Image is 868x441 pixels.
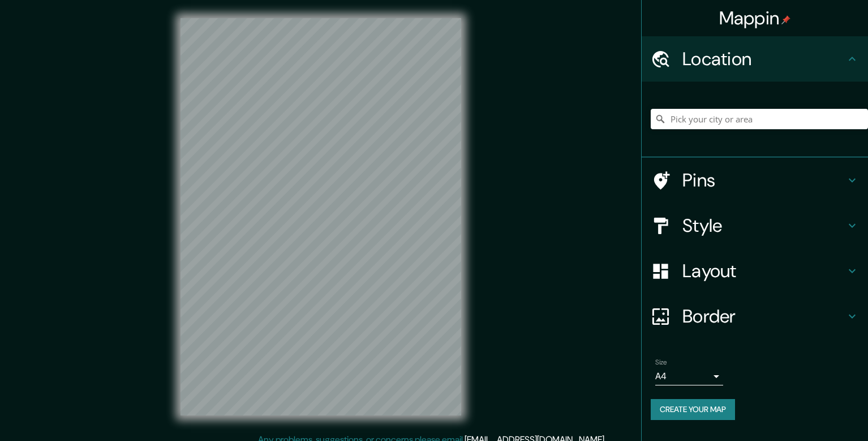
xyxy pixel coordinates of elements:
[682,169,845,192] h4: Pins
[682,260,845,282] h4: Layout
[682,48,845,70] h4: Location
[642,36,868,82] div: Location
[642,294,868,339] div: Border
[651,109,868,129] input: Pick your city or area
[181,18,461,415] canvas: Map
[655,367,723,385] div: A4
[642,203,868,248] div: Style
[651,399,735,420] button: Create your map
[655,358,667,367] label: Size
[642,158,868,203] div: Pins
[682,214,845,237] h4: Style
[642,248,868,294] div: Layout
[719,7,791,29] h4: Mappin
[781,15,790,24] img: pin-icon.png
[682,305,845,328] h4: Border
